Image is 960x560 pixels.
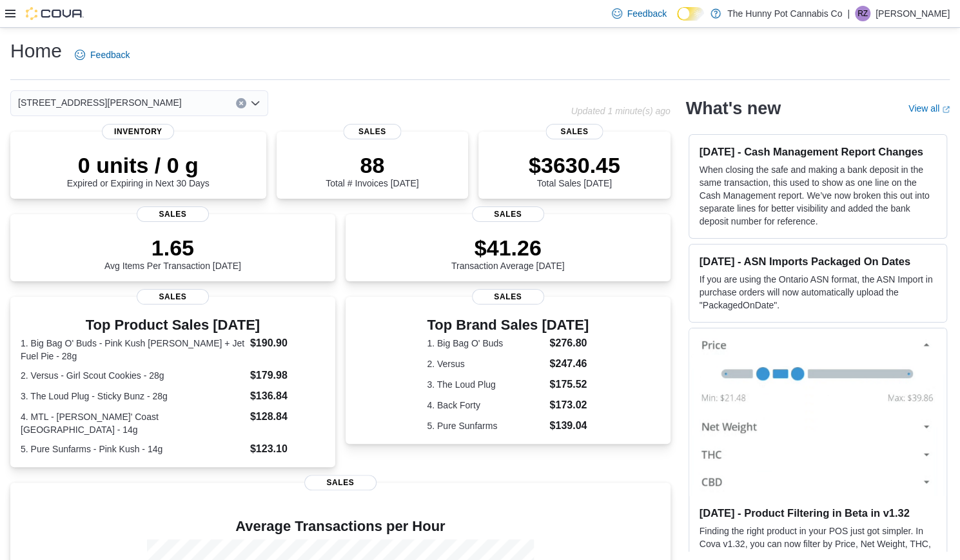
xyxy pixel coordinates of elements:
p: If you are using the Ontario ASN format, the ASN Import in purchase orders will now automatically... [700,273,936,312]
p: 1.65 [104,235,241,261]
dt: 4. MTL - [PERSON_NAME]' Coast [GEOGRAPHIC_DATA] - 14g [21,410,245,436]
a: Feedback [607,1,672,26]
h3: [DATE] - Cash Management Report Changes [700,145,936,158]
span: Sales [304,475,377,490]
dd: $173.02 [549,397,589,413]
div: Ramon Zavalza [855,6,870,21]
div: Avg Items Per Transaction [DATE] [104,235,241,271]
dt: 2. Versus - Girl Scout Cookies - 28g [21,369,245,382]
div: Expired or Expiring in Next 30 Days [67,152,210,188]
dt: 3. The Loud Plug [427,378,544,391]
div: Total # Invoices [DATE] [326,152,418,188]
span: Sales [137,206,209,222]
span: Sales [545,124,603,139]
dt: 5. Pure Sunfarms [427,419,544,432]
button: Open list of options [250,98,260,108]
span: Sales [472,206,544,222]
dd: $175.52 [549,377,589,392]
dd: $190.90 [250,335,325,351]
span: Dark Mode [677,21,678,21]
h4: Average Transactions per Hour [21,519,660,534]
span: Inventory [102,124,174,139]
dd: $276.80 [549,335,589,351]
span: Feedback [90,48,130,61]
span: Sales [472,289,544,305]
dd: $247.46 [549,356,589,372]
p: $41.26 [451,235,565,261]
dd: $128.84 [250,409,325,425]
span: Sales [344,124,401,139]
h2: What's new [686,98,781,119]
p: 0 units / 0 g [67,152,210,178]
p: 88 [326,152,418,178]
div: Transaction Average [DATE] [451,235,565,271]
p: Updated 1 minute(s) ago [571,106,670,116]
a: View allExternal link [908,103,950,114]
h3: [DATE] - ASN Imports Packaged On Dates [700,255,936,268]
dt: 5. Pure Sunfarms - Pink Kush - 14g [21,443,245,455]
button: Clear input [236,98,246,108]
svg: External link [942,106,950,114]
div: Total Sales [DATE] [529,152,620,188]
p: [PERSON_NAME] [876,6,950,21]
h3: Top Brand Sales [DATE] [427,317,589,333]
p: $3630.45 [529,152,620,178]
h3: [DATE] - Product Filtering in Beta in v1.32 [700,506,936,519]
span: RZ [857,6,868,21]
dd: $139.04 [549,418,589,434]
dd: $136.84 [250,388,325,404]
h1: Home [10,38,62,64]
h3: Top Product Sales [DATE] [21,317,325,333]
dt: 2. Versus [427,357,544,370]
p: When closing the safe and making a bank deposit in the same transaction, this used to show as one... [700,163,936,228]
dd: $123.10 [250,441,325,457]
input: Dark Mode [677,7,704,21]
img: Cova [26,7,84,20]
span: Feedback [627,7,667,20]
a: Feedback [70,42,135,68]
dt: 4. Back Forty [427,399,544,412]
span: Sales [137,289,209,305]
dd: $179.98 [250,368,325,383]
span: [STREET_ADDRESS][PERSON_NAME] [18,95,182,110]
dt: 1. Big Bag O' Buds - Pink Kush [PERSON_NAME] + Jet Fuel Pie - 28g [21,337,245,363]
dt: 1. Big Bag O' Buds [427,337,544,350]
dt: 3. The Loud Plug - Sticky Bunz - 28g [21,390,245,403]
p: | [847,6,850,21]
p: The Hunny Pot Cannabis Co [727,6,842,21]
